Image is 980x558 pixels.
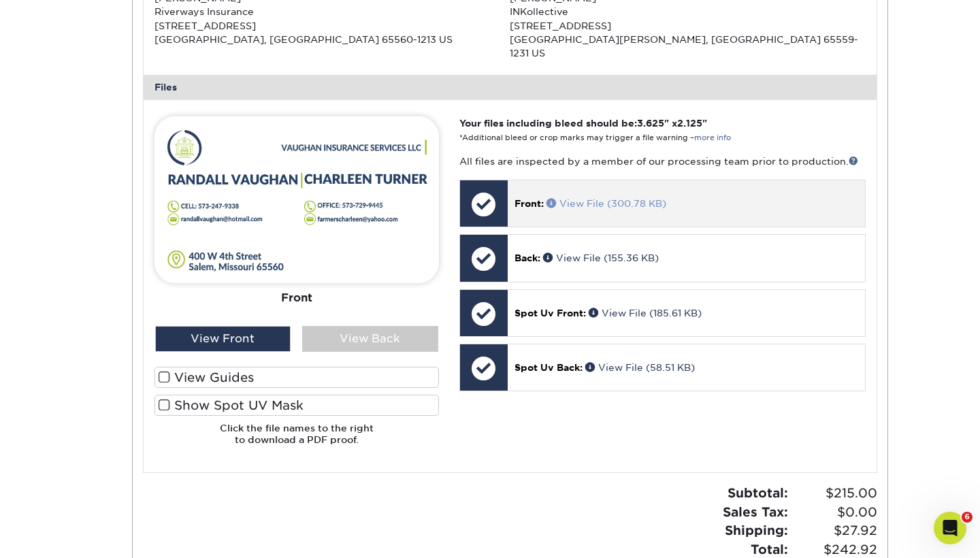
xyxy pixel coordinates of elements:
[514,308,586,318] span: Spot Uv Front:
[459,133,731,142] small: *Additional bleed or crop marks may trigger a file warning –
[514,362,583,373] span: Spot Uv Back:
[677,118,702,129] span: 2.125
[144,75,877,99] div: Files
[792,503,877,522] span: $0.00
[543,252,659,263] a: View File (155.36 KB)
[154,367,439,388] label: View Guides
[459,118,707,129] strong: Your files including bleed should be: " x "
[589,308,702,318] a: View File (185.61 KB)
[154,282,439,312] div: Front
[725,523,788,538] strong: Shipping:
[546,198,666,209] a: View File (300.78 KB)
[514,252,540,263] span: Back:
[962,512,973,523] span: 6
[154,423,439,456] h6: Click the file names to the right to download a PDF proof.
[792,521,877,540] span: $27.92
[3,516,116,553] iframe: Google Customer Reviews
[694,133,731,142] a: more info
[585,362,695,373] a: View File (58.51 KB)
[154,395,439,416] label: Show Spot UV Mask
[155,326,291,352] div: View Front
[514,198,544,209] span: Front:
[637,118,664,129] span: 3.625
[792,484,877,503] span: $215.00
[723,504,788,519] strong: Sales Tax:
[751,542,788,557] strong: Total:
[302,326,438,352] div: View Back
[934,512,966,544] iframe: Intercom live chat
[728,485,788,500] strong: Subtotal:
[459,154,866,168] p: All files are inspected by a member of our processing team prior to production.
